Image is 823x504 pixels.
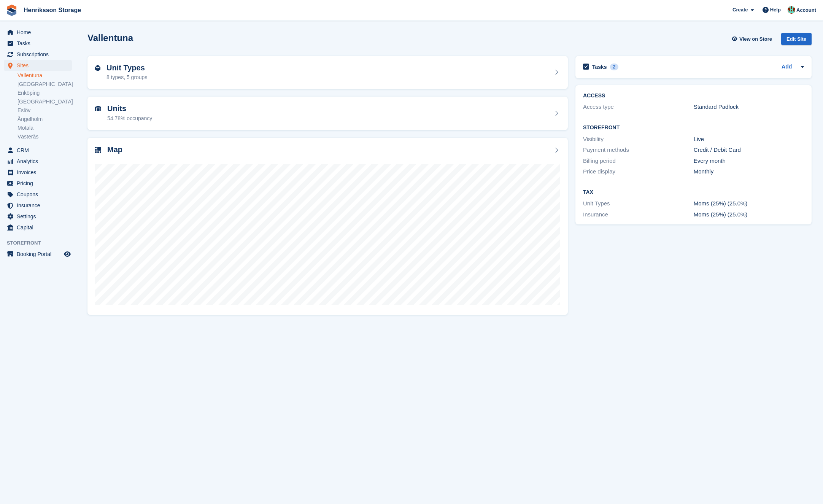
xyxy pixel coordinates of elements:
div: Live [694,135,804,144]
h2: Units [107,104,152,113]
div: Every month [694,157,804,165]
div: Moms (25%) (25.0%) [694,199,804,208]
a: menu [4,167,72,178]
h2: Unit Types [106,64,147,72]
a: Edit Site [781,33,812,48]
span: Insurance [17,200,62,211]
a: Preview store [63,250,72,259]
div: 54.78% occupancy [107,114,152,122]
a: [GEOGRAPHIC_DATA] [17,98,72,105]
img: unit-icn-7be61d7bf1b0ce9d3e12c5938cc71ed9869f7b940bace4675aadf7bd6d80202e.svg [95,106,101,111]
a: menu [4,156,72,167]
a: Add [782,63,792,72]
div: Billing period [583,157,694,165]
h2: ACCESS [583,93,804,99]
div: Credit / Debit Card [694,146,804,154]
a: Unit Types 8 types, 5 groups [87,56,568,89]
span: Invoices [17,167,62,178]
div: Price display [583,167,694,176]
a: Map [87,138,568,315]
a: View on Store [731,33,775,45]
a: menu [4,222,72,233]
a: menu [4,211,72,222]
span: Tasks [17,38,62,49]
div: Monthly [694,167,804,176]
span: Analytics [17,156,62,167]
a: [GEOGRAPHIC_DATA] [17,81,72,88]
div: Insurance [583,210,694,219]
a: menu [4,145,72,156]
a: menu [4,200,72,211]
a: menu [4,38,72,49]
a: Eslöv [17,107,72,114]
span: Home [17,27,62,38]
a: menu [4,27,72,38]
div: Standard Padlock [694,103,804,111]
h2: Tax [583,189,804,196]
h2: Storefront [583,125,804,131]
a: Henriksson Storage [21,4,84,16]
a: menu [4,189,72,200]
img: Isak Martinelle [788,6,795,14]
a: Motala [17,124,72,132]
div: Moms (25%) (25.0%) [694,210,804,219]
h2: Tasks [592,64,607,70]
span: Booking Portal [17,249,62,259]
span: Account [796,6,816,14]
div: Access type [583,103,694,111]
a: menu [4,178,72,189]
span: Subscriptions [17,49,62,60]
img: map-icn-33ee37083ee616e46c38cad1a60f524a97daa1e2b2c8c0bc3eb3415660979fc1.svg [95,147,101,153]
span: Create [732,6,748,14]
span: Settings [17,211,62,222]
div: 8 types, 5 groups [106,73,147,81]
img: unit-type-icn-2b2737a686de81e16bb02015468b77c625bbabd49415b5ef34ead5e3b44a266d.svg [95,65,100,71]
div: Edit Site [781,33,812,45]
a: Enköping [17,89,72,97]
span: Capital [17,222,62,233]
img: stora-icon-8386f47178a22dfd0bd8f6a31ec36ba5ce8667c1dd55bd0f319d3a0aa187defe.svg [6,5,17,16]
h2: Map [107,145,122,154]
a: Ängelholm [17,116,72,123]
span: CRM [17,145,62,156]
span: Pricing [17,178,62,189]
span: View on Store [739,35,772,43]
a: Västerås [17,133,72,140]
div: 2 [610,64,619,70]
div: Visibility [583,135,694,144]
div: Payment methods [583,146,694,154]
a: menu [4,249,72,259]
h2: Vallentuna [87,33,133,43]
span: Sites [17,60,62,71]
div: Unit Types [583,199,694,208]
span: Coupons [17,189,62,200]
a: Units 54.78% occupancy [87,97,568,130]
a: menu [4,49,72,60]
span: Help [770,6,781,14]
span: Storefront [7,239,76,247]
a: Vallentuna [17,72,72,79]
a: menu [4,60,72,71]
